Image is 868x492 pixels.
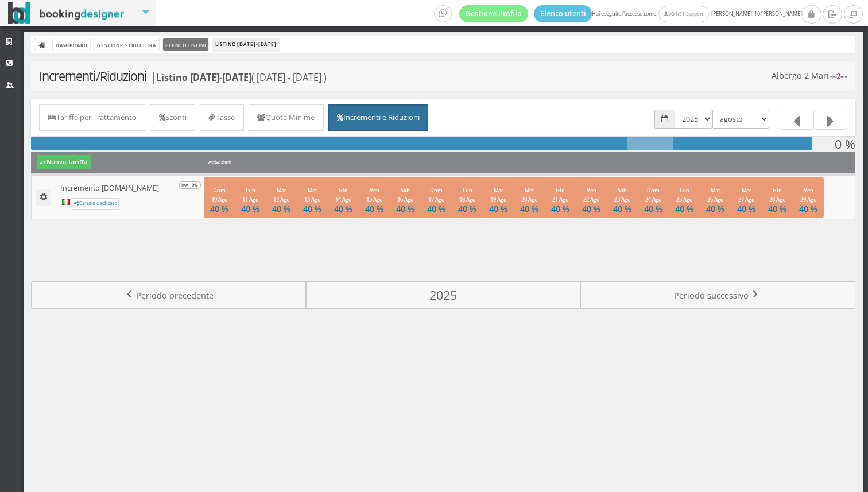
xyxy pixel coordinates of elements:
[452,177,483,217] button: Lun18 Ago 40 %
[769,187,786,203] small: Gio 28 Ago
[35,289,301,300] h4: Periodo precedente
[241,204,259,214] h4: 40 %
[835,137,855,152] h3: 0 %
[644,204,662,214] h4: 40 %
[273,187,290,203] small: Mar 12 Ago
[125,285,134,304] span: ‹
[235,177,266,217] button: Lun11 Ago 40 %
[328,177,359,217] button: Gio14 Ago 40 %
[768,204,786,214] h4: 40 %
[421,177,452,217] button: Dom17 Ago 40 %
[707,187,724,203] small: Mar 26 Ago
[53,38,90,51] a: Dashboard
[489,204,507,214] h4: 40 %
[390,177,421,217] button: Sab16 Ago 40 %
[772,71,847,80] h4: Albergo 2 Mari
[551,204,569,214] h4: 40 %
[737,204,755,214] h4: 40 %
[762,177,793,217] button: Gio28 Ago 40 %
[8,2,125,24] img: BookingDesigner.com
[613,204,631,214] h4: 40 %
[150,104,195,131] a: Sconti
[60,184,198,192] h5: Incremento [DOMAIN_NAME]
[396,204,414,214] h4: 40 %
[520,204,538,214] h4: 40 %
[359,177,390,217] button: Ven15 Ago 40 %
[365,204,383,214] h4: 40 %
[249,104,324,131] a: Quote Minime
[459,5,528,22] a: Gestione Profilo
[706,204,724,214] h4: 40 %
[427,204,445,214] h4: 40 %
[676,187,693,203] small: Lun 25 Ago
[397,187,414,203] small: Sab 16 Ago
[211,187,228,203] small: Dom 10 Ago
[72,198,119,210] div: Canale dedicato
[213,38,280,51] li: Listino [DATE]-[DATE]
[576,177,607,217] button: Ven22 Ago 40 %
[583,187,600,203] small: Ven 22 Ago
[366,187,383,203] small: Ven 15 Ago
[210,204,228,214] h4: 40 %
[799,204,817,214] h4: 40 %
[669,177,700,217] button: Lun25 Ago 40 %
[793,177,824,217] button: Ven29 Ago 40 %
[750,285,760,304] span: ›
[434,5,802,22] span: Hai eseguito l'accesso come: [PERSON_NAME], 10 [PERSON_NAME]
[584,289,851,300] h4: Periodo successivo
[738,187,755,203] small: Mer 27 Ago
[483,177,514,217] button: Mar19 Ago 40 %
[675,204,693,214] h4: 40 %
[39,104,146,131] a: Tariffe per Trattamento
[607,177,638,217] button: Sab23 Ago 40 %
[272,204,290,214] h4: 40 %
[203,152,855,175] th: Attivazioni
[306,281,581,309] a: 2025
[428,187,445,203] small: Dom 17 Ago
[490,187,507,203] small: Mar 19 Ago
[580,281,855,309] a: Periodo successivo›
[156,71,327,84] small: ( [DATE] - [DATE] )
[200,104,244,131] a: Tasse
[204,177,235,217] button: Dom10 Ago 40 %
[310,288,576,303] h3: 2025
[163,38,209,51] a: Elenco Listini
[700,177,731,217] button: Mar26 Ago 40 %
[297,177,328,217] button: Mer13 Ago 40 %
[614,187,631,203] small: Sab 23 Ago
[552,187,569,203] small: Gio 21 Ago
[39,69,848,84] h3: Incrementi/Riduzioni |
[156,71,251,84] b: Listino [DATE]-[DATE]
[731,177,762,217] button: Mer27 Ago 40 %
[800,187,817,203] small: Ven 29 Ago
[645,187,662,203] small: Dom 24 Ago
[534,5,592,22] a: Elenco utenti
[459,187,476,203] small: Lun 18 Ago
[514,177,545,217] button: Mer20 Ago 40 %
[582,204,600,214] h4: 40 %
[328,104,429,131] a: Incrementi e Riduzioni
[521,187,538,203] small: Mer 20 Ago
[458,204,476,214] h4: 40 %
[304,187,321,203] small: Mer 13 Ago
[242,187,259,203] small: Lun 11 Ago
[303,204,321,214] h4: 40 %
[37,155,91,169] button: Nuova Tariffa
[94,38,158,51] a: Gestione Struttura
[545,177,576,217] button: Gio21 Ago 40 %
[638,177,669,217] button: Dom24 Ago 40 %
[334,204,352,214] h4: 40 %
[179,181,201,189] small: IVA 10%
[658,6,708,22] a: I/O NET Support
[266,177,297,217] button: Mar12 Ago 40 %
[829,73,847,79] img: 593ecaf3fca211eeb1950688c127a823.png
[335,187,352,203] small: Gio 14 Ago
[31,281,306,309] a: ‹Periodo precedente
